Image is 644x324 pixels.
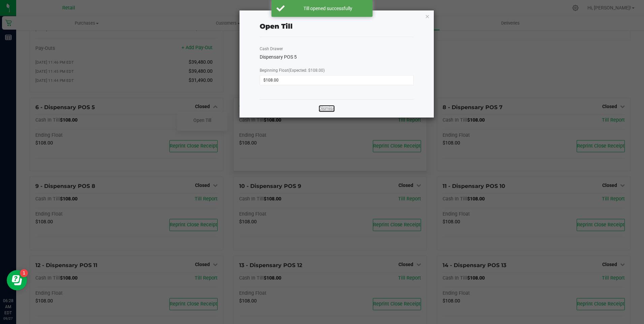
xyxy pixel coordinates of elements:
div: Dispensary POS 5 [260,54,413,61]
iframe: Resource center [7,270,27,290]
div: Till opened successfully [288,5,367,12]
div: Open Till [260,21,293,31]
label: Cash Drawer [260,46,283,52]
iframe: Resource center unread badge [20,269,28,277]
span: (Expected: $108.00) [288,68,325,73]
a: Dismiss [319,105,335,112]
span: Beginning Float [260,68,325,73]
